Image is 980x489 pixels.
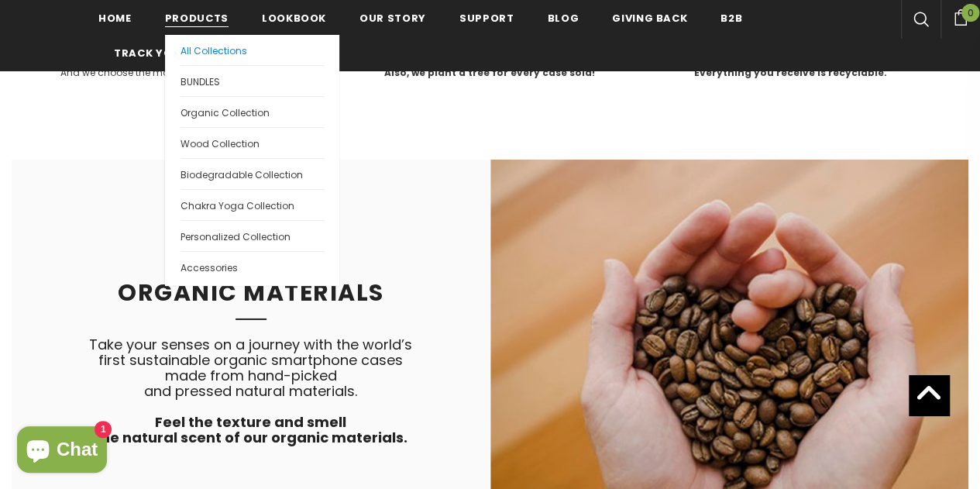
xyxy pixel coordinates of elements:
span: Chakra Yoga Collection [181,199,294,212]
a: Biodegradable Collection [181,158,324,189]
span: Wood Collection [181,137,260,150]
b: Everything you receive is recyclable. [694,66,887,79]
span: Track your order [114,46,229,60]
span: Lookbook [262,11,326,26]
span: Our Story [359,11,426,26]
span: Giving back [612,11,687,26]
span: Take your senses on a journey with the world’s first sustainable organic smartphone cases made fr... [89,335,412,447]
a: Organic Collection [181,96,324,127]
span: Products [165,11,229,26]
span: organic Materials [118,276,384,309]
a: Accessories [181,251,324,282]
span: Home [98,11,132,26]
span: Biodegradable Collection [181,168,303,181]
a: 0 [940,7,980,26]
a: Personalized Collection [181,220,324,251]
a: All Collections [181,35,324,65]
a: Track your order [114,35,229,70]
b: Also, we plant a tree for every case sold! [384,66,595,79]
span: Organic Collection [181,106,270,119]
b: Feel the texture and smell the natural scent of our organic materials. [95,412,407,447]
a: Chakra Yoga Collection [181,189,324,220]
a: Wood Collection [181,127,324,158]
span: support [459,11,514,26]
span: B2B [720,11,742,26]
inbox-online-store-chat: Shopify online store chat [12,426,112,477]
span: Personalized Collection [181,230,291,243]
span: All Collections [181,44,247,57]
a: BUNDLES [181,65,324,96]
span: Blog [547,11,579,26]
span: BUNDLES [181,75,220,88]
span: Accessories [181,261,238,274]
span: 0 [961,4,979,22]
